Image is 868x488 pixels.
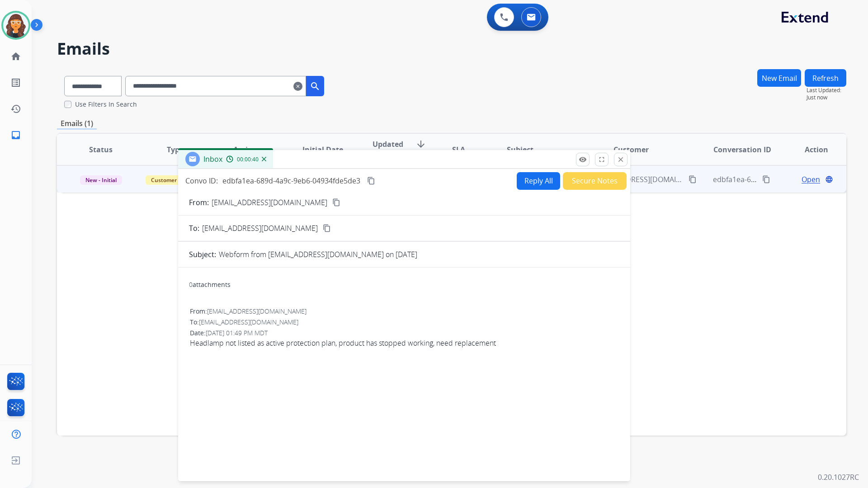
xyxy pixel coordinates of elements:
[415,139,426,150] mat-icon: arrow_downward
[10,103,21,114] mat-icon: history
[579,155,587,164] mat-icon: remove_red_eye
[807,94,846,101] span: Just now
[598,155,606,164] mat-icon: fullscreen
[772,134,846,165] th: Action
[233,144,265,155] span: Assignee
[563,172,627,190] button: Secure Notes
[617,155,625,164] mat-icon: close
[185,175,218,186] p: Convo ID:
[10,51,21,62] mat-icon: home
[189,280,231,289] div: attachments
[452,144,465,155] span: SLA
[332,198,340,206] mat-icon: content_copy
[207,307,307,315] span: [EMAIL_ADDRESS][DOMAIN_NAME]
[713,174,851,184] span: edbfa1ea-689d-4a9c-9eb6-04934fde5de3
[190,328,618,338] div: Date:
[689,175,697,183] mat-icon: content_copy
[189,223,199,234] p: To:
[167,144,184,155] span: Type
[367,177,375,185] mat-icon: content_copy
[237,156,259,163] span: 00:00:40
[189,197,209,208] p: From:
[613,144,649,155] span: Customer
[805,69,846,87] button: Refresh
[818,472,859,483] p: 0.20.1027RC
[75,100,137,109] label: Use Filters In Search
[146,175,204,185] span: Customer Support
[825,175,833,183] mat-icon: language
[206,328,268,337] span: [DATE] 01:49 PM MDT
[757,69,801,87] button: New Email
[507,144,533,155] span: Subject
[212,197,327,208] p: [EMAIL_ADDRESS][DOMAIN_NAME]
[203,154,222,164] span: Inbox
[189,280,193,289] span: 0
[302,144,343,155] span: Initial Date
[293,81,302,92] mat-icon: clear
[713,144,771,155] span: Conversation ID
[202,223,318,234] span: [EMAIL_ADDRESS][DOMAIN_NAME]
[368,139,409,160] span: Updated Date
[89,144,113,155] span: Status
[190,338,618,348] span: Headlamp not listed as active protection plan, product has stopped working, need replacement
[199,318,298,326] span: [EMAIL_ADDRESS][DOMAIN_NAME]
[189,249,216,260] p: Subject:
[222,176,360,186] span: edbfa1ea-689d-4a9c-9eb6-04934fde5de3
[10,130,21,141] mat-icon: inbox
[590,174,683,185] span: [EMAIL_ADDRESS][DOMAIN_NAME]
[807,87,846,94] span: Last Updated:
[310,81,321,92] mat-icon: search
[10,77,21,88] mat-icon: list_alt
[80,175,122,185] span: New - Initial
[802,174,820,185] span: Open
[3,13,28,38] img: avatar
[762,175,770,183] mat-icon: content_copy
[323,224,331,232] mat-icon: content_copy
[219,249,417,260] p: Webform from [EMAIL_ADDRESS][DOMAIN_NAME] on [DATE]
[517,172,560,190] button: Reply All
[57,118,97,129] p: Emails (1)
[57,40,846,58] h2: Emails
[190,318,618,327] div: To:
[190,307,618,316] div: From:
